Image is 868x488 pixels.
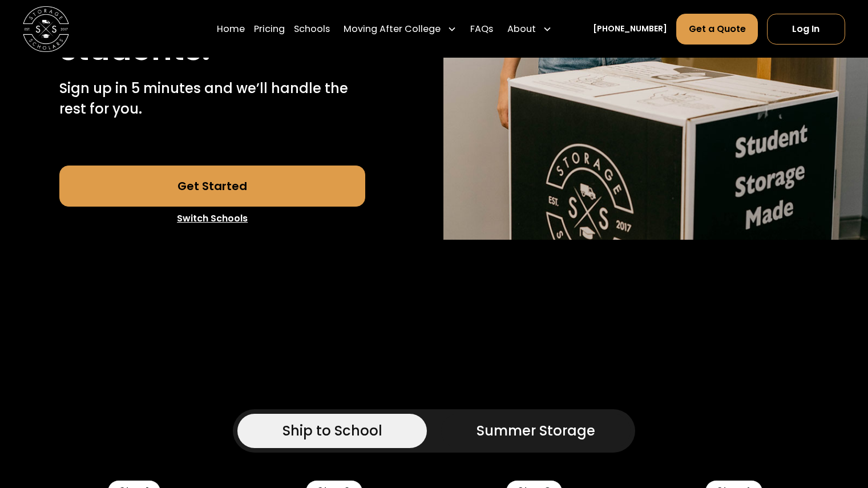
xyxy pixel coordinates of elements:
[59,207,365,231] a: Switch Schools
[294,13,330,45] a: Schools
[217,13,245,45] a: Home
[23,6,69,52] a: home
[59,78,365,120] p: Sign up in 5 minutes and we’ll handle the rest for you.
[470,13,493,45] a: FAQs
[507,22,536,35] div: About
[767,13,845,44] a: Log In
[339,13,461,45] div: Moving After College
[593,23,667,35] a: [PHONE_NUMBER]
[676,13,757,44] a: Get a Quote
[503,13,556,45] div: About
[282,421,382,441] div: Ship to School
[59,166,365,207] a: Get Started
[254,13,285,45] a: Pricing
[477,421,595,441] div: Summer Storage
[23,6,69,52] img: Storage Scholars main logo
[344,22,441,35] div: Moving After College
[59,32,210,67] h1: students.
